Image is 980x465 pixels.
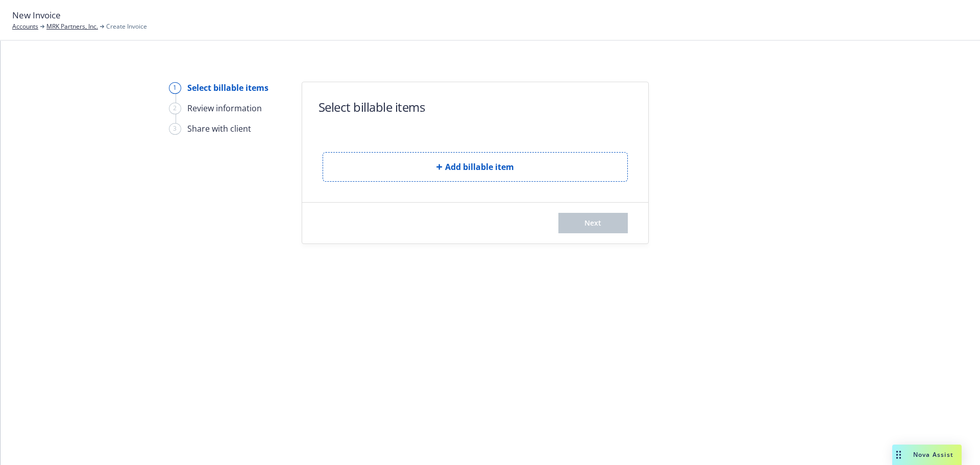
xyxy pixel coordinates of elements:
[584,218,601,228] span: Next
[892,445,962,465] button: Nova Assist
[12,22,38,31] a: Accounts
[913,450,953,459] span: Nova Assist
[318,99,425,115] h1: Select billable items
[445,161,514,173] span: Add billable item
[187,123,251,135] div: Share with client
[169,123,181,135] div: 3
[46,22,98,31] a: MRK Partners, Inc.
[892,445,905,465] div: Drag to move
[187,102,262,114] div: Review information
[169,82,181,94] div: 1
[558,213,628,233] button: Next
[323,152,628,182] button: Add billable item
[187,82,268,94] div: Select billable items
[106,22,147,31] span: Create Invoice
[12,9,61,22] span: New Invoice
[169,103,181,114] div: 2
